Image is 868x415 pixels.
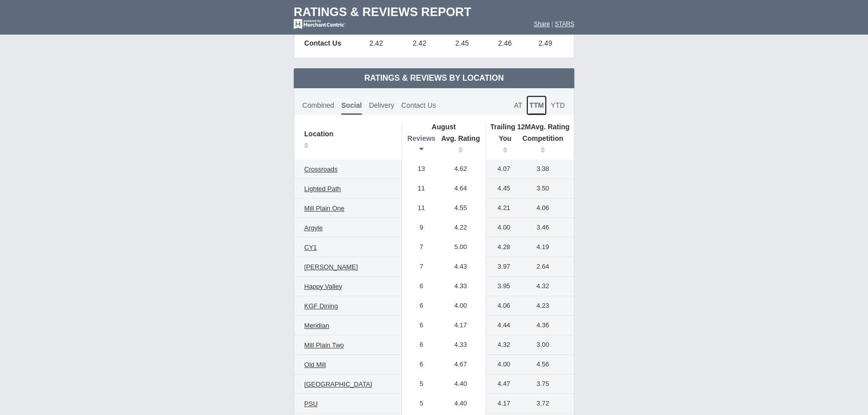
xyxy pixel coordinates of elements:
th: You: activate to sort column ascending [486,131,517,159]
span: Trailing 12M [490,123,531,131]
td: 5.00 [436,238,486,257]
a: STARS [555,21,574,28]
td: 6 [402,355,436,374]
font: Share [534,21,550,28]
td: 4.43 [436,257,486,277]
td: 4.56 [517,355,574,374]
td: 9 [402,218,436,238]
span: Lighted Path [304,185,341,192]
td: 6 [402,277,436,296]
td: 4.07 [486,159,517,179]
a: Meridian [299,320,334,332]
td: 4.44 [486,316,517,335]
td: 4.40 [436,394,486,413]
td: 4.00 [436,296,486,316]
th: Location: activate to sort column ascending [294,122,402,159]
a: KGF Dining [299,300,343,312]
td: 13 [402,159,436,179]
td: 4.55 [436,198,486,218]
a: PSU [299,398,323,410]
span: CY1 [304,244,317,251]
span: [PERSON_NAME] [304,263,358,271]
span: KGF Dining [304,302,338,310]
img: mc-powered-by-logo-white-103.png [294,19,345,29]
td: 3.72 [517,394,574,413]
span: Delivery [369,101,394,109]
th: August [402,122,486,131]
td: 4.67 [436,355,486,374]
span: Argyle [304,224,323,232]
span: Crossroads [304,165,337,173]
td: 2.45 [441,29,483,58]
td: 5 [402,394,436,413]
a: Old Mill [299,359,331,371]
td: 4.06 [486,296,517,316]
a: Mill Plain Two [299,339,349,351]
span: Happy Valley [304,283,342,290]
td: 4.00 [486,355,517,374]
a: CY1 [299,242,322,254]
td: 4.47 [486,374,517,394]
td: 4.17 [436,316,486,335]
td: 6 [402,296,436,316]
td: 11 [402,179,436,198]
span: PSU [304,400,318,407]
th: Competition : activate to sort column ascending [517,131,574,159]
td: 7 [402,257,436,277]
td: 4.64 [436,179,486,198]
td: 4.33 [436,335,486,355]
span: Old Mill [304,361,326,368]
span: Mill Plain One [304,204,344,212]
td: 2.49 [527,29,564,58]
a: [PERSON_NAME] [299,261,363,273]
td: 3.38 [517,159,574,179]
td: 4.06 [517,198,574,218]
td: 3.46 [517,218,574,238]
a: Mill Plain One [299,202,349,215]
td: 3.50 [517,179,574,198]
td: 4.33 [436,277,486,296]
span: | [551,21,553,28]
td: 3.97 [486,257,517,277]
td: 4.21 [486,198,517,218]
td: 4.40 [436,374,486,394]
a: Happy Valley [299,281,347,293]
td: 4.32 [486,335,517,355]
td: 4.22 [436,218,486,238]
span: Contact Us [401,101,436,109]
td: 4.36 [517,316,574,335]
span: Combined [302,101,334,109]
td: 4.28 [486,238,517,257]
span: Mill Plain Two [304,341,344,349]
td: 3.95 [486,277,517,296]
td: 4.17 [486,394,517,413]
td: Contact Us [304,29,354,58]
td: 3.00 [517,335,574,355]
td: 3.75 [517,374,574,394]
span: TTM [529,101,544,115]
span: [GEOGRAPHIC_DATA] [304,380,372,388]
td: 6 [402,316,436,335]
td: 4.00 [486,218,517,238]
td: Ratings & Reviews by Location [294,68,574,88]
a: Crossroads [299,163,342,175]
span: Meridian [304,322,329,329]
td: 4.45 [486,179,517,198]
td: 4.62 [436,159,486,179]
a: [GEOGRAPHIC_DATA] [299,378,377,390]
td: 2.46 [483,29,527,58]
td: 4.19 [517,238,574,257]
td: 5 [402,374,436,394]
td: 7 [402,238,436,257]
td: 4.23 [517,296,574,316]
a: Lighted Path [299,183,346,195]
td: 2.64 [517,257,574,277]
span: AT [514,101,522,109]
td: 6 [402,335,436,355]
th: Avg. Rating [486,122,574,131]
a: Argyle [299,222,328,234]
span: YTD [551,101,565,109]
td: 11 [402,198,436,218]
th: Avg. Rating: activate to sort column ascending [436,131,486,159]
